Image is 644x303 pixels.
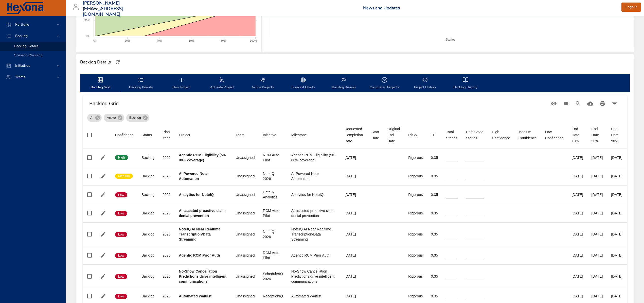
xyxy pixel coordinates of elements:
[408,77,442,90] span: Project History
[14,53,43,58] span: Scenario Planning
[446,129,458,141] div: Sort
[263,294,283,299] div: ReceptionIQ
[163,253,171,258] div: 2026
[83,5,104,13] div: Raintree
[179,294,211,298] b: Automated Waitlist
[466,129,484,141] span: Completed Stories
[263,229,283,239] div: NoteIQ 2026
[545,129,564,141] span: Low Confidence
[345,192,363,197] div: [DATE]
[179,132,227,138] span: Project
[6,2,44,14] img: Hexona
[11,63,34,68] span: Initiatives
[89,99,548,108] h6: Backlog Grid
[591,232,603,237] div: [DATE]
[591,253,603,258] div: [DATE]
[591,211,603,216] div: [DATE]
[291,132,307,138] div: Milestone
[431,274,438,279] div: 0.35
[345,155,363,160] div: [DATE]
[591,294,603,299] div: [DATE]
[163,155,171,160] div: 2026
[431,132,438,138] span: TP
[11,33,32,38] span: Backlog
[83,1,123,17] h3: [PERSON_NAME][EMAIL_ADDRESS][DOMAIN_NAME]
[87,115,96,120] span: AI
[611,274,623,279] div: [DATE]
[141,253,154,258] div: Backlog
[115,211,127,216] span: Low
[163,274,171,279] div: 2026
[236,132,244,138] div: Team
[431,211,438,216] div: 0.35
[367,77,402,90] span: Completed Projects
[157,39,162,42] text: 40%
[236,253,255,258] div: Unassigned
[245,77,280,90] span: Active Projects
[11,75,29,79] span: Teams
[236,211,255,216] div: Unassigned
[99,230,107,238] button: Edit Project Details
[179,153,226,162] b: Agentic RCM Eligibility (50-80% coverage)
[99,191,107,198] button: Edit Project Details
[611,211,623,216] div: [DATE]
[236,294,255,299] div: Unassigned
[141,211,154,216] div: Backlog
[99,292,107,300] button: Edit Project Details
[431,174,438,179] div: 0.35
[446,129,458,141] div: Total Stories
[345,253,363,258] div: [DATE]
[179,132,190,138] div: Project
[345,126,363,144] div: Sort
[236,174,255,179] div: Unassigned
[518,129,537,141] div: Medium Confidence
[236,132,255,138] span: Team
[611,253,623,258] div: [DATE]
[99,209,107,217] button: Edit Project Details
[408,211,423,216] div: Rigorous
[141,174,154,179] div: Backlog
[591,174,603,179] div: [DATE]
[431,132,436,138] div: Sort
[141,155,154,160] div: Backlog
[179,209,226,218] b: AI-assisted proactive claim denial prevention
[611,294,623,299] div: [DATE]
[591,155,603,160] div: [DATE]
[408,294,423,299] div: Rigorous
[572,97,584,110] button: Search
[291,132,336,138] span: Milestone
[345,174,363,179] div: [DATE]
[327,77,361,90] span: Backlog Burnup
[126,114,149,122] div: Backlog
[621,3,641,12] button: Logout
[545,129,564,141] div: Sort
[83,77,118,90] span: Backlog Grid
[263,190,283,200] div: Data & Analytics
[286,77,320,90] span: Forecast Charts
[163,129,171,141] div: Plan Year
[125,39,130,42] text: 20%
[141,294,154,299] div: Backlog
[236,132,244,138] div: Sort
[492,129,510,141] div: High Confidence
[115,155,128,160] span: High
[446,38,455,41] text: Stories
[345,126,363,144] div: Requested Completion Date
[518,129,537,141] div: Sort
[387,126,400,144] div: Original End Date
[291,132,307,138] div: Sort
[596,97,609,110] button: Print
[408,132,423,138] span: Risky
[611,126,623,144] div: End Date 90%
[291,227,336,242] div: NoteIQ AI Near Realtime Transcription/Data Streaming
[221,39,226,42] text: 80%
[591,274,603,279] div: [DATE]
[345,274,363,279] div: [DATE]
[163,129,171,141] div: Sort
[79,58,112,66] div: Backlog Details
[99,172,107,180] button: Edit Project Details
[263,153,283,163] div: RCM Auto Pilot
